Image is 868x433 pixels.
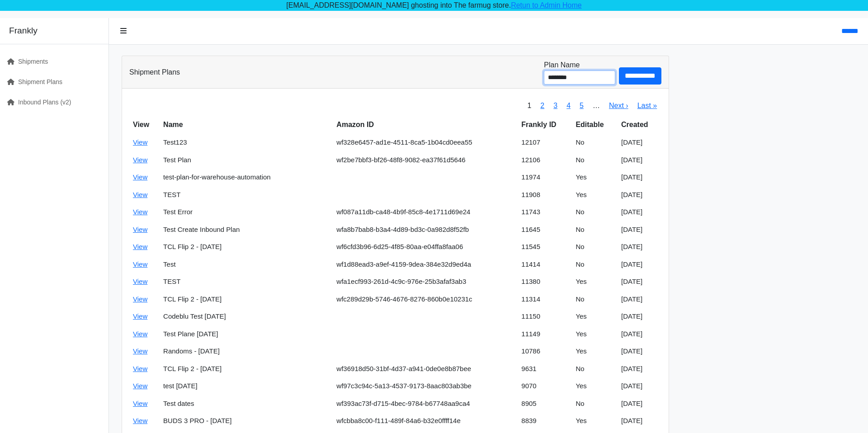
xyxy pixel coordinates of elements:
a: View [133,138,147,146]
a: View [133,191,147,198]
td: [DATE] [618,412,661,430]
td: 11149 [518,325,572,343]
td: TCL Flip 2 - [DATE] [160,360,333,378]
nav: pager [523,96,661,116]
td: TCL Flip 2 - [DATE] [160,291,333,308]
a: 5 [580,102,584,109]
td: Yes [572,343,618,360]
td: [DATE] [618,238,661,256]
td: TEST [160,273,333,291]
a: View [133,226,147,233]
td: [DATE] [618,221,661,239]
th: Name [160,116,333,134]
a: Next › [609,102,628,109]
th: Frankly ID [518,116,572,134]
td: wf36918d50-31bf-4d37-a941-0de0e8b87bee [333,360,518,378]
td: No [572,221,618,239]
td: 12106 [518,151,572,169]
td: wf6cfd3b96-6d25-4f85-80aa-e04ffa8faa06 [333,238,518,256]
td: 11150 [518,308,572,325]
td: [DATE] [618,151,661,169]
td: 8839 [518,412,572,430]
td: wfc289d29b-5746-4676-8276-860b0e10231c [333,291,518,308]
span: 1 [523,96,536,116]
td: 11974 [518,169,572,186]
a: View [133,243,147,250]
td: test-plan-for-warehouse-automation [160,169,333,186]
td: 11645 [518,221,572,239]
td: Yes [572,169,618,186]
td: 10786 [518,343,572,360]
td: wfa1ecf993-261d-4c9c-976e-25b3afaf3ab3 [333,273,518,291]
th: View [129,116,160,134]
td: [DATE] [618,291,661,308]
td: 11908 [518,186,572,204]
td: Yes [572,186,618,204]
td: 12107 [518,134,572,151]
td: [DATE] [618,134,661,151]
td: Test Error [160,203,333,221]
td: Yes [572,377,618,395]
a: Last » [637,102,657,109]
td: Yes [572,325,618,343]
td: No [572,203,618,221]
td: [DATE] [618,256,661,273]
td: No [572,360,618,378]
td: No [572,256,618,273]
td: [DATE] [618,203,661,221]
a: View [133,156,147,164]
td: 9070 [518,377,572,395]
h3: Shipment Plans [129,68,180,76]
td: 11314 [518,291,572,308]
td: 8905 [518,395,572,413]
td: Test dates [160,395,333,413]
td: No [572,151,618,169]
td: Test Create Inbound Plan [160,221,333,239]
a: 2 [540,102,544,109]
td: [DATE] [618,360,661,378]
td: 11414 [518,256,572,273]
th: Amazon ID [333,116,518,134]
a: View [133,312,147,320]
td: wf393ac73f-d715-4bec-9784-b67748aa9ca4 [333,395,518,413]
td: wf1d88ead3-a9ef-4159-9dea-384e32d9ed4a [333,256,518,273]
td: [DATE] [618,395,661,413]
td: test [DATE] [160,377,333,395]
th: Editable [572,116,618,134]
td: wfcbba8c00-f111-489f-84a6-b32e0ffff14e [333,412,518,430]
td: Yes [572,273,618,291]
td: TEST [160,186,333,204]
td: wf2be7bbf3-bf26-48f8-9082-ea37f61d5646 [333,151,518,169]
td: wf328e6457-ad1e-4511-8ca5-1b04cd0eea55 [333,134,518,151]
td: No [572,291,618,308]
a: View [133,365,147,372]
a: View [133,382,147,390]
td: Yes [572,412,618,430]
td: wf97c3c94c-5a13-4537-9173-8aac803ab3be [333,377,518,395]
a: View [133,260,147,268]
td: No [572,134,618,151]
td: No [572,395,618,413]
td: 11743 [518,203,572,221]
a: View [133,330,147,338]
td: Test [160,256,333,273]
td: BUDS 3 PRO - [DATE] [160,412,333,430]
td: TCL Flip 2 - [DATE] [160,238,333,256]
td: 11545 [518,238,572,256]
td: Codeblu Test [DATE] [160,308,333,325]
a: View [133,278,147,285]
td: wf087a11db-ca48-4b9f-85c8-4e1711d69e24 [333,203,518,221]
td: [DATE] [618,377,661,395]
td: [DATE] [618,169,661,186]
a: 3 [553,102,557,109]
td: [DATE] [618,325,661,343]
a: View [133,295,147,303]
td: Randoms - [DATE] [160,343,333,360]
a: View [133,173,147,181]
span: … [588,96,604,116]
td: wfa8b7bab8-b3a4-4d89-bd3c-0a982d8f52fb [333,221,518,239]
a: View [133,400,147,407]
td: [DATE] [618,273,661,291]
td: [DATE] [618,343,661,360]
a: Retun to Admin Home [511,1,582,9]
